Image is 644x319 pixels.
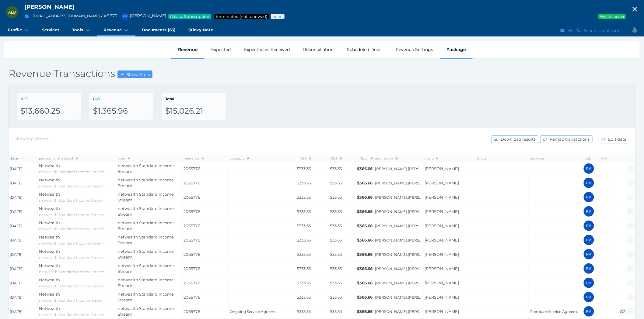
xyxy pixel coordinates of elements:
span: $33.33 [330,309,342,314]
div: Peter McDonald [584,178,594,188]
td: [DATE] [9,219,38,233]
td: 2065776 [182,247,228,262]
td: Peter.McDonald.staff [374,276,423,290]
span: provider and product [39,156,78,160]
span: $366.66 [357,166,373,171]
td: Peter.McDonald.staff [374,247,423,262]
span: Tools [72,27,83,33]
span: 2065776 [184,266,227,272]
span: Sticky Note [188,27,213,33]
span: label [118,156,130,160]
a: [PERSON_NAME] [425,266,459,271]
td: Peter.McDonald.staff [374,233,423,247]
a: [PERSON_NAME] [425,280,459,285]
span: Showing 30 items [15,136,48,141]
a: Documents (63) [135,24,182,36]
span: [PERSON_NAME].[PERSON_NAME].staff [375,295,422,300]
span: $33.33 [330,252,342,257]
td: 2065776 [182,176,228,190]
span: netwealth Standard Income Stream [39,269,105,274]
span: Netwealth [39,263,60,268]
td: Peter.McDonald.staff [374,262,423,276]
span: PM [586,224,591,228]
td: 2065776 [182,204,228,219]
span: [PERSON_NAME].[PERSON_NAME].staff [375,209,422,214]
td: [DATE] [9,262,38,276]
span: netwealth Standard Income Stream [39,284,105,288]
td: 2065776 [182,162,228,176]
button: Show filters [117,70,152,78]
span: total [361,156,373,160]
span: netwealth Standard Income Stream [118,206,174,217]
span: 2065776 [184,223,227,229]
span: Netwealth [39,192,60,197]
span: ALD [8,10,16,15]
span: $33.33 [330,266,342,271]
span: PM [586,281,591,285]
span: netwealth Standard Income Stream [118,192,174,203]
span: [PERSON_NAME].[PERSON_NAME].staff [375,252,422,257]
div: Peter McDonald [121,13,129,20]
span: 2065776 [184,194,227,201]
a: [PERSON_NAME] [425,238,459,242]
th: CM [597,155,612,162]
td: 2065776 [182,290,228,304]
div: $15,026.21 [165,106,222,116]
span: netwealth Standard Income Stream [39,298,105,303]
td: 2065776 [182,190,228,204]
h2: Revenue Transactions [9,67,635,80]
span: 2065776 [184,209,227,215]
td: Peter.McDonald.staff [374,290,423,304]
span: [PERSON_NAME].[PERSON_NAME].staff [375,309,422,314]
div: Peter McDonald [584,278,594,288]
div: $13,660.25 [20,106,78,116]
span: 2065776 [184,252,227,258]
span: origination [375,156,398,160]
span: $333.33 [297,223,311,228]
span: Revenue [103,27,122,33]
span: 2065776 [184,166,227,172]
th: entity [476,155,529,162]
span: $366.66 [357,238,373,242]
span: PM [123,15,127,18]
span: [PERSON_NAME] [118,13,166,19]
a: Revenue [97,24,135,36]
span: PM [586,310,591,313]
span: Advice status: Review not yet booked in [272,14,283,19]
div: $1,365.96 [93,106,150,116]
span: Show filters [125,72,152,77]
span: $333.33 [297,295,311,300]
div: Reconciliation [296,41,340,58]
div: Expected [205,41,237,58]
span: category [230,156,249,160]
span: $333.33 [297,195,311,200]
div: Anthony Leonard Dodd [6,6,18,18]
span: reference [184,156,204,160]
a: [PERSON_NAME] [425,309,459,314]
button: Email [560,27,566,34]
span: PM [586,167,591,170]
span: NET [300,156,311,160]
span: Documents (63) [142,27,176,33]
span: $366.66 [357,195,373,200]
span: $33.33 [330,223,342,228]
div: Peter McDonald [584,206,594,217]
span: $33.33 [330,280,342,285]
td: [DATE] [9,190,38,204]
span: $366.66 [357,295,373,300]
a: [PERSON_NAME] [425,295,459,300]
span: 2065776 [184,237,227,243]
button: Hide reconciled transactions [619,308,627,315]
div: Revenue [171,41,205,58]
span: netwealth Standard Income Stream [118,249,174,260]
span: netwealth Standard Income Stream [118,306,174,317]
span: PM [586,238,591,242]
span: Welfie active [600,14,626,19]
div: Peter McDonald [584,306,594,317]
span: [PERSON_NAME] [24,3,75,10]
span: netwealth Standard Income Stream [118,292,174,303]
span: GST [331,156,342,160]
span: PM [586,210,591,213]
td: Peter.McDonald.staff [374,176,423,190]
button: Search client card [575,27,623,34]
